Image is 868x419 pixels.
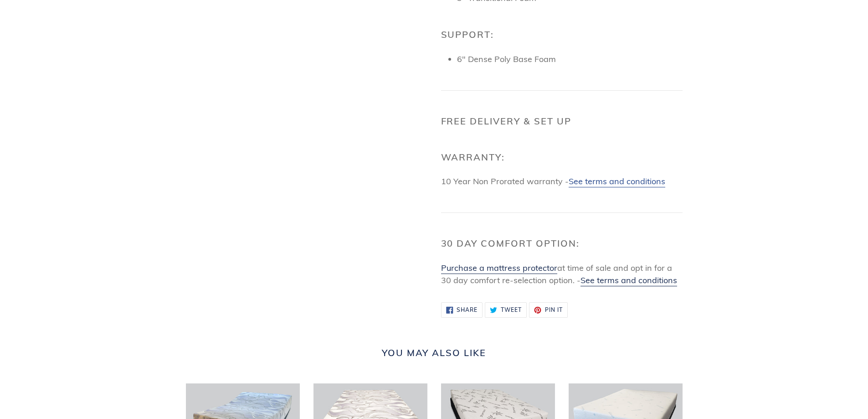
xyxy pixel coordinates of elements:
[545,307,563,313] span: Pin it
[457,307,478,313] span: Share
[457,54,556,64] span: 6" Dense Poly Base Foam
[441,262,683,286] p: at time of sale and opt in for a 30 day comfort re-selection option. -
[441,263,557,274] a: Purchase a mattress protector
[501,307,522,313] span: Tweet
[441,152,683,163] h2: Warranty:
[186,347,683,358] h2: You may also like
[441,116,683,127] h2: Free Delivery & Set Up
[580,275,677,286] a: See terms and conditions
[569,176,665,187] a: See terms and conditions
[441,29,683,40] h2: Support:
[441,175,683,187] p: 10 Year Non Prorated warranty -
[441,238,683,249] h2: 30 Day Comfort Option:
